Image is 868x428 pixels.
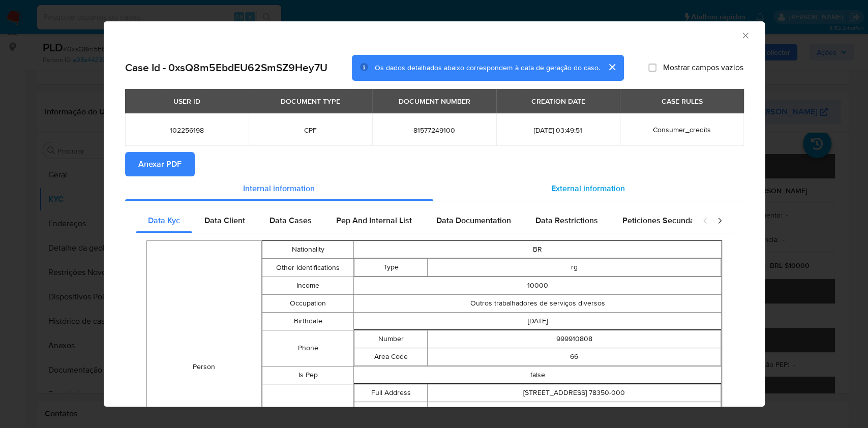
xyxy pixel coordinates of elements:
td: [DATE] [354,313,721,330]
div: CASE RULES [655,93,708,110]
td: Is Pep [262,366,354,384]
span: External information [551,182,625,194]
div: DOCUMENT TYPE [275,93,346,110]
span: 102256198 [137,126,236,135]
td: AUTOPRIME MULTIMARCAS [428,402,721,420]
button: Fechar a janela [740,30,750,40]
span: Mostrar campos vazios [663,63,743,73]
div: Detailed internal info [136,208,692,233]
div: CREATION DATE [525,93,591,110]
td: Type [354,259,428,277]
td: BR [354,241,721,259]
td: Income [262,277,354,295]
span: CPF [261,126,360,135]
span: Data Kyc [148,215,180,226]
td: Other Identifications [262,259,354,277]
button: Anexar PDF [125,152,195,176]
span: Data Documentation [436,215,511,226]
h2: Case Id - 0xsQ8m5EbdEU62SmSZ9Hey7U [125,61,327,74]
td: 10000 [354,277,721,295]
span: Data Client [204,215,245,226]
td: 66 [428,348,721,366]
td: Additional Info [354,402,428,420]
td: Birthdate [262,313,354,330]
td: Occupation [262,295,354,313]
div: USER ID [167,93,206,110]
td: Area Code [354,348,428,366]
td: Number [354,330,428,348]
td: rg [428,259,721,277]
td: 999910808 [428,330,721,348]
div: Detailed info [125,176,743,201]
span: Data Cases [270,215,312,226]
span: Consumer_credits [653,125,711,135]
td: [STREET_ADDRESS] 78350-000 [428,384,721,402]
span: Anexar PDF [138,153,182,175]
td: Nationality [262,241,354,259]
span: Data Restrictions [535,215,598,226]
div: closure-recommendation-modal [104,21,765,407]
span: Peticiones Secundarias [622,215,708,226]
div: DOCUMENT NUMBER [393,93,476,110]
span: Os dados detalhados abaixo correspondem à data de geração do caso. [375,63,600,73]
span: 81577249100 [384,126,484,135]
td: Full Address [354,384,428,402]
span: [DATE] 03:49:51 [508,126,608,135]
td: Outros trabalhadores de serviços diversos [354,295,721,313]
span: Internal information [243,182,315,194]
input: Mostrar campos vazios [648,64,656,72]
button: cerrar [600,55,624,79]
td: Phone [262,330,354,366]
td: false [354,366,721,384]
span: Pep And Internal List [336,215,412,226]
